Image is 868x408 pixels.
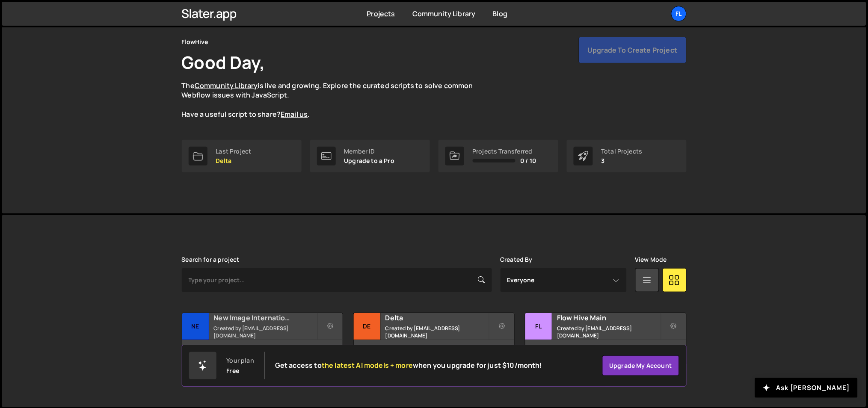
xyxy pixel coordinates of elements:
[601,148,643,155] div: Total Projects
[385,325,489,339] small: Created by [EMAIL_ADDRESS][DOMAIN_NAME]
[412,9,476,18] a: Community Library
[322,361,413,370] span: the latest AI models + more
[353,313,515,366] a: De Delta Created by [EMAIL_ADDRESS][DOMAIN_NAME] 1 page, last updated by [DATE]
[182,81,490,119] p: The is live and growing. Explore the curated scripts to solve common Webflow issues with JavaScri...
[354,340,514,366] div: 1 page, last updated by [DATE]
[344,157,395,164] p: Upgrade to a Pro
[525,313,686,366] a: Fl Flow Hive Main Created by [EMAIL_ADDRESS][DOMAIN_NAME] 8 pages, last updated by [DATE]
[635,256,667,263] label: View Mode
[182,140,302,172] a: Last Project Delta
[182,37,208,47] div: FlowHive
[281,109,308,119] a: Email us
[601,157,643,164] p: 3
[195,81,258,90] a: Community Library
[385,313,489,322] h2: Delta
[214,325,317,339] small: Created by [EMAIL_ADDRESS][DOMAIN_NAME]
[182,256,240,263] label: Search for a project
[501,256,533,263] label: Created By
[182,268,492,292] input: Type your project...
[367,9,395,18] a: Projects
[473,148,536,155] div: Projects Transferred
[525,313,552,340] div: Fl
[182,313,343,366] a: Ne New Image International Created by [EMAIL_ADDRESS][DOMAIN_NAME] 6 pages, last updated by [DATE]
[557,313,660,322] h2: Flow Hive Main
[354,313,381,340] div: De
[525,340,686,366] div: 8 pages, last updated by [DATE]
[344,148,395,155] div: Member ID
[227,367,240,374] div: Free
[227,357,254,364] div: Your plan
[216,157,252,164] p: Delta
[493,9,508,18] a: Blog
[275,361,542,370] h2: Get access to when you upgrade for just $10/month!
[182,50,265,74] h1: Good Day,
[602,355,679,376] a: Upgrade my account
[755,378,858,398] button: Ask [PERSON_NAME]
[671,6,687,21] a: Fl
[182,340,343,366] div: 6 pages, last updated by [DATE]
[214,313,317,322] h2: New Image International
[216,148,252,155] div: Last Project
[557,325,660,339] small: Created by [EMAIL_ADDRESS][DOMAIN_NAME]
[521,157,536,164] span: 0 / 10
[182,313,209,340] div: Ne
